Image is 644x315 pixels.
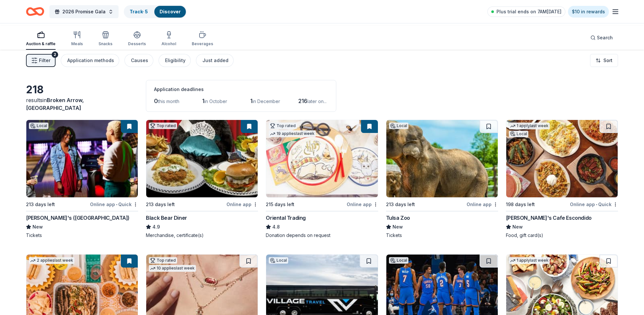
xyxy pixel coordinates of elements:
[90,200,138,208] div: Online app Quick
[26,201,55,208] div: 213 days left
[585,31,618,44] button: Search
[496,8,561,16] span: Plus trial ends on 7AM[DATE]
[506,120,618,197] img: Image for Ted's Cafe Escondido
[568,6,609,18] a: $10 in rewards
[161,41,176,46] div: Alcohol
[149,123,177,129] div: Top rated
[128,28,146,50] button: Desserts
[154,85,328,93] div: Application deadlines
[159,54,191,67] button: Eligibility
[52,51,58,58] div: 2
[196,54,234,67] button: Just added
[509,123,550,129] div: 1 apply last week
[116,202,117,207] span: •
[124,54,153,67] button: Causes
[128,41,146,46] div: Desserts
[506,120,618,239] a: Image for Ted's Cafe Escondido1 applylast weekLocal198 days leftOnline app•Quick[PERSON_NAME]'s C...
[149,257,177,264] div: Top rated
[266,120,378,239] a: Image for Oriental TradingTop rated19 applieslast week215 days leftOnline appOriental Trading4.8D...
[509,131,528,137] div: Local
[347,200,378,208] div: Online app
[146,120,258,197] img: Image for Black Bear Diner
[152,223,160,231] span: 4.9
[269,123,297,129] div: Top rated
[250,98,252,104] span: 1
[26,214,130,222] div: [PERSON_NAME]'s ([GEOGRAPHIC_DATA])
[386,232,498,239] div: Tickets
[467,200,498,208] div: Online app
[202,98,204,104] span: 1
[146,201,175,208] div: 213 days left
[204,98,227,104] span: in October
[202,57,228,64] div: Just added
[393,223,403,231] span: New
[124,5,187,18] button: Track· 5Discover
[26,54,56,67] button: Filter2
[298,98,307,104] span: 216
[307,98,327,104] span: later on...
[26,28,56,50] button: Auction & raffle
[389,257,408,264] div: Local
[39,57,50,64] span: Filter
[389,123,408,129] div: Local
[269,257,288,264] div: Local
[509,257,550,264] div: 1 apply last week
[266,232,378,239] div: Donation depends on request
[386,201,415,208] div: 213 days left
[29,123,48,129] div: Local
[26,96,138,112] div: results
[266,201,294,208] div: 215 days left
[29,257,74,264] div: 2 applies last week
[32,223,43,231] span: New
[98,41,112,46] div: Snacks
[165,57,186,64] div: Eligibility
[506,201,535,208] div: 198 days left
[597,34,613,42] span: Search
[158,98,179,104] span: this month
[192,41,213,46] div: Beverages
[49,5,119,18] button: 2026 Promise Gala
[130,9,148,14] a: Track· 5
[192,28,213,50] button: Beverages
[596,202,597,207] span: •
[266,214,306,222] div: Oriental Trading
[154,98,158,104] span: 0
[149,265,196,272] div: 10 applies last week
[26,97,84,111] span: Broken Arrow, [GEOGRAPHIC_DATA]
[506,232,618,239] div: Food, gift card(s)
[512,223,523,231] span: New
[590,54,618,67] button: Sort
[386,214,410,222] div: Tulsa Zoo
[146,120,258,239] a: Image for Black Bear DinerTop rated213 days leftOnline appBlack Bear Diner4.9Merchandise, certifi...
[160,9,181,14] a: Discover
[603,57,612,64] span: Sort
[98,28,112,50] button: Snacks
[67,57,114,64] div: Application methods
[62,8,106,16] span: 2026 Promise Gala
[71,28,83,50] button: Meals
[386,120,498,239] a: Image for Tulsa ZooLocal213 days leftOnline appTulsa ZooNewTickets
[26,120,138,239] a: Image for Andy B's (Tulsa)Local213 days leftOnline app•Quick[PERSON_NAME]'s ([GEOGRAPHIC_DATA])Ne...
[146,214,187,222] div: Black Bear Diner
[272,223,280,231] span: 4.8
[266,120,378,197] img: Image for Oriental Trading
[269,130,316,137] div: 19 applies last week
[487,7,565,17] a: Plus trial ends on 7AM[DATE]
[570,200,618,208] div: Online app Quick
[26,232,138,239] div: Tickets
[506,214,592,222] div: [PERSON_NAME]'s Cafe Escondido
[26,41,56,46] div: Auction & raffle
[252,98,280,104] span: in December
[26,97,84,111] span: in
[146,232,258,239] div: Merchandise, certificate(s)
[226,200,258,208] div: Online app
[386,120,498,197] img: Image for Tulsa Zoo
[61,54,119,67] button: Application methods
[26,120,138,197] img: Image for Andy B's (Tulsa)
[71,41,83,46] div: Meals
[26,4,44,19] a: Home
[161,28,176,50] button: Alcohol
[131,57,148,64] div: Causes
[26,83,138,96] div: 218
